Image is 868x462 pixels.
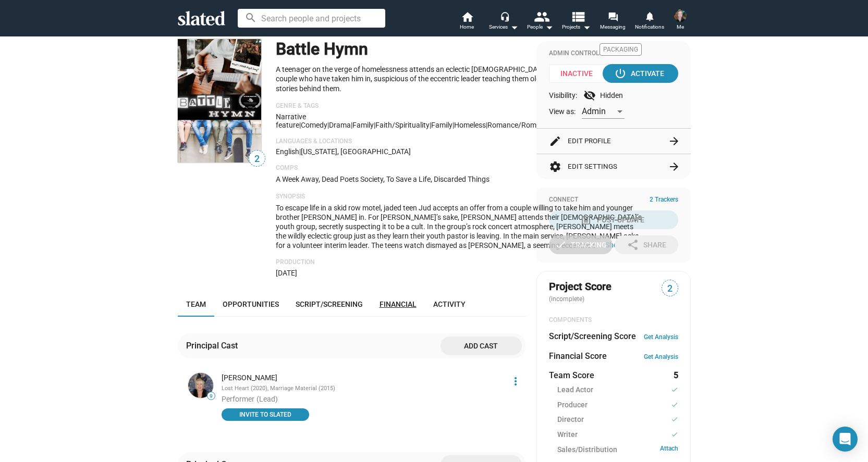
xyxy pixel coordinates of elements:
[549,210,678,229] button: Post Update
[276,204,642,296] span: To escape life in a skid row motel, jaded teen Jud accepts an offer from a couple willing to take...
[833,427,858,452] div: Open Intercom Messenger
[489,21,518,33] div: Services
[287,292,371,317] a: Script/Screening
[431,121,453,129] span: family
[677,21,684,33] span: Me
[549,129,678,154] button: Edit Profile
[650,196,678,204] span: 2 Trackers
[486,121,487,129] span: |
[549,160,561,173] mat-icon: settings
[627,239,639,251] mat-icon: share
[554,239,567,251] mat-icon: check
[276,138,642,146] p: Languages & Locations
[449,10,485,33] a: Home
[214,292,287,317] a: Opportunities
[631,10,668,33] a: Notifications
[668,160,680,173] mat-icon: arrow_forward
[549,295,586,303] span: (incomplete)
[644,333,678,341] a: Get Analysis
[549,351,607,361] dt: Financial Score
[549,235,613,254] button: Tracking
[635,21,664,33] span: Notifications
[352,121,374,129] span: Family
[276,65,642,94] p: A teenager on the verge of homelessness attends an eclectic [DEMOGRAPHIC_DATA] youth group to ple...
[186,300,206,308] span: Team
[671,415,678,424] mat-icon: check
[207,393,215,399] span: 9
[299,147,301,156] span: |
[627,235,666,254] div: Share
[668,135,680,147] mat-icon: arrow_forward
[549,370,594,381] dt: Team Score
[549,135,561,147] mat-icon: edit
[228,409,303,420] span: INVITE TO SLATED
[461,10,473,23] mat-icon: home
[608,11,618,21] mat-icon: forum
[296,300,363,308] span: Script/Screening
[276,38,368,60] h1: Battle Hymn
[249,152,265,166] span: 2
[371,292,425,317] a: Financial
[668,370,678,381] dd: 5
[276,164,642,172] p: Comps
[299,121,301,129] span: |
[276,174,642,184] p: A Week Away, Dead Poets Society, To Save a Life, Discarded Things
[662,282,678,296] span: 2
[238,9,385,28] input: Search people and projects
[549,154,678,179] button: Edit Settings
[276,113,306,129] span: Narrative feature
[485,10,522,33] button: Services
[582,106,606,116] span: Admin
[425,292,474,317] a: Activity
[549,64,612,83] span: Inactive
[557,400,588,411] span: Producer
[644,353,678,360] a: Get Analysis
[580,214,593,226] mat-icon: post_add
[562,21,591,33] span: Projects
[549,331,636,342] dt: Script/Screening Score
[603,64,678,83] button: Activate
[441,336,522,355] button: Add cast
[600,43,642,56] span: Packaging
[549,107,576,117] span: View as:
[509,375,522,388] mat-icon: more_vert
[522,10,558,33] button: People
[433,300,466,308] span: Activity
[668,7,693,34] button: Shelly PainoMe
[543,21,555,33] mat-icon: arrow_drop_down
[327,121,329,129] span: |
[223,300,279,308] span: Opportunities
[380,300,417,308] span: Financial
[301,121,327,129] span: Comedy
[595,10,631,33] a: Messaging
[554,235,607,254] div: Tracking
[558,10,595,33] button: Projects
[644,11,654,21] mat-icon: notifications
[453,121,454,129] span: |
[487,121,553,129] span: romance/romantic
[671,385,678,395] mat-icon: check
[557,385,593,396] span: Lead Actor
[616,64,664,83] div: Activate
[351,121,352,129] span: |
[276,193,642,201] p: Synopsis
[276,258,642,267] p: Production
[660,445,678,455] a: Attach
[557,430,578,441] span: Writer
[615,235,678,254] button: Share
[375,121,430,129] span: faith/spirituality
[449,336,514,355] span: Add cast
[557,445,617,455] span: Sales/Distribution
[671,400,678,410] mat-icon: check
[580,21,593,33] mat-icon: arrow_drop_down
[454,121,486,129] span: homeless
[600,21,626,33] span: Messaging
[329,121,351,129] span: Drama
[178,292,214,317] a: Team
[549,280,612,294] span: Project Score
[222,408,309,421] button: INVITE TO SLATED
[301,147,411,156] span: [US_STATE], [GEOGRAPHIC_DATA]
[674,9,687,22] img: Shelly Paino
[186,340,242,351] div: Principal Cast
[222,385,503,393] div: Lost Heart (2020), Marriage Material (2015)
